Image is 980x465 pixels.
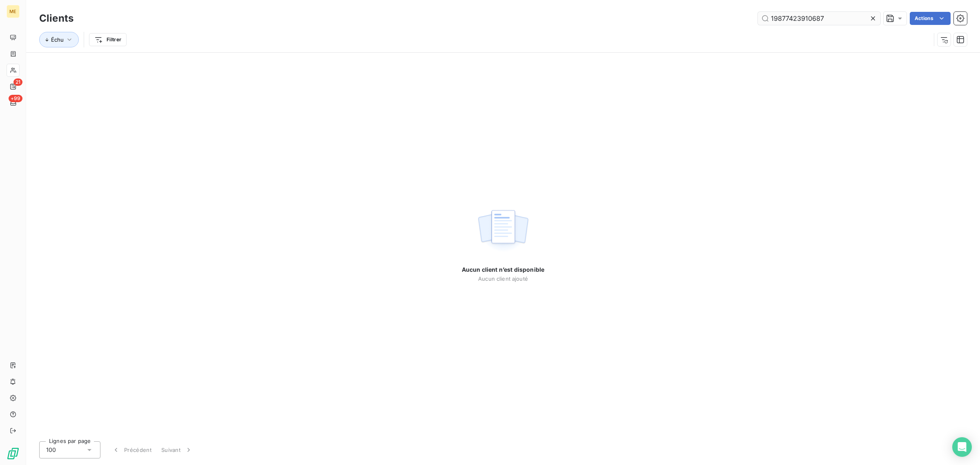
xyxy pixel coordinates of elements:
h3: Clients [39,11,73,26]
a: +99 [7,96,19,110]
span: Aucun client ajouté [478,275,528,282]
img: empty state [477,206,529,256]
span: 100 [46,446,56,454]
button: Filtrer [89,33,127,46]
span: 21 [13,78,22,86]
button: Actions [910,12,951,25]
div: ME [7,5,20,18]
button: Suivant [156,441,198,458]
span: +99 [9,95,22,102]
button: Échu [39,32,79,47]
div: Open Intercom Messenger [952,437,972,457]
img: Logo LeanPay [7,447,20,460]
a: 21 [7,80,19,93]
span: Échu [51,36,64,43]
input: Rechercher [758,12,880,25]
button: Précédent [107,441,156,458]
span: Aucun client n’est disponible [462,266,544,274]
